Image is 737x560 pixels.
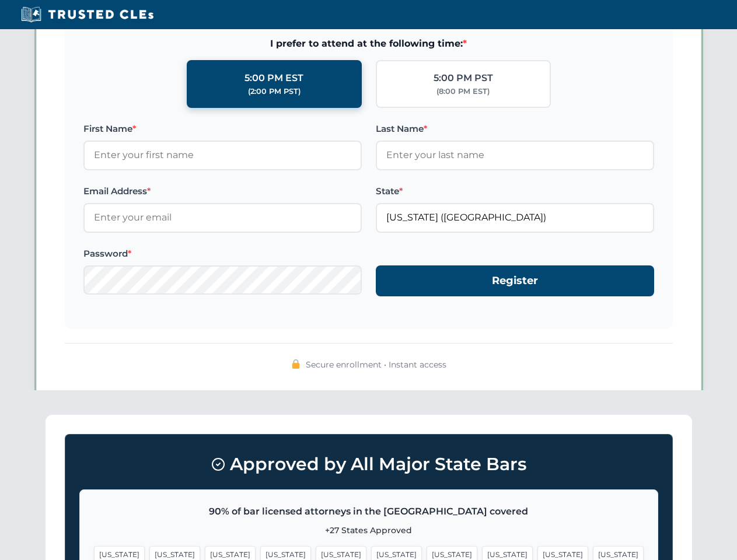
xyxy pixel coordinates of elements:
[306,358,446,371] span: Secure enrollment • Instant access
[79,449,658,480] h3: Approved by All Major State Bars
[376,265,654,296] button: Register
[83,203,362,232] input: Enter your email
[376,122,654,136] label: Last Name
[94,504,644,519] p: 90% of bar licensed attorneys in the [GEOGRAPHIC_DATA] covered
[434,71,493,86] div: 5:00 PM PST
[83,36,654,51] span: I prefer to attend at the following time:
[18,6,157,23] img: Trusted CLEs
[83,122,362,136] label: First Name
[436,86,490,97] div: (8:00 PM EST)
[376,184,654,198] label: State
[83,184,362,198] label: Email Address
[244,71,303,86] div: 5:00 PM EST
[376,141,654,170] input: Enter your last name
[248,86,301,97] div: (2:00 PM PST)
[376,203,654,232] input: Florida (FL)
[94,524,644,537] p: +27 States Approved
[83,247,362,261] label: Password
[291,359,301,369] img: 🔒
[83,141,362,170] input: Enter your first name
